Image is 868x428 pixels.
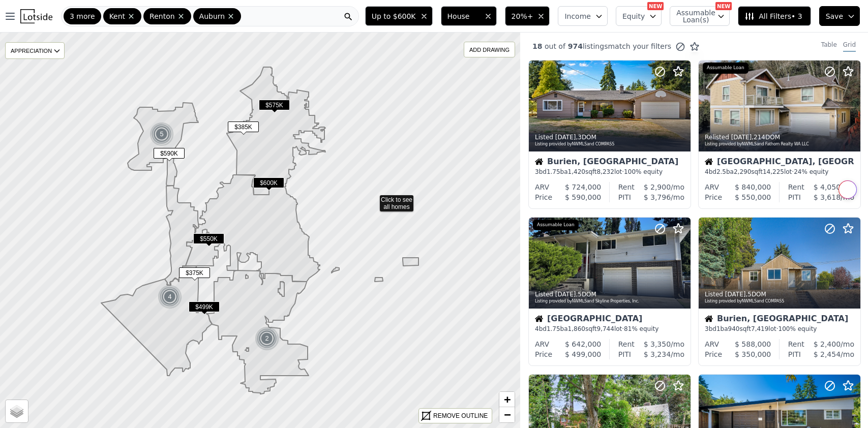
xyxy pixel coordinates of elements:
span: $ 2,454 [814,350,841,358]
time: 2025-09-23 00:00 [555,291,576,298]
span: $600K [253,177,284,188]
button: Save [819,6,860,26]
div: Listed , 5 DOM [705,290,855,298]
span: $ 3,350 [644,340,671,348]
div: Listing provided by NWMLS and Skyline Properties, Inc. [535,298,685,304]
div: Price [535,192,552,202]
div: 4 bd 1.75 ba sqft lot · 81% equity [535,325,684,333]
div: Burien, [GEOGRAPHIC_DATA] [535,158,684,168]
div: PITI [788,349,801,359]
span: 9,744 [597,325,614,332]
time: 2025-09-25 00:00 [555,134,576,141]
span: $ 724,000 [565,183,601,191]
div: $499K [189,301,220,316]
div: Price [535,349,552,359]
div: $590K [154,148,185,163]
span: − [504,408,511,421]
div: Price [705,349,722,359]
div: Relisted , 214 DOM [705,133,855,141]
div: Rent [618,182,635,192]
span: Income [564,11,591,21]
img: House [705,158,713,166]
div: Assumable Loan [533,220,579,231]
img: g1.png [149,122,174,146]
div: Assumable Loan [703,63,749,74]
div: /mo [801,192,854,202]
div: $550K [193,233,224,248]
span: 20%+ [512,11,533,21]
span: $ 3,618 [814,193,841,201]
a: Zoom out [499,407,515,422]
div: ARV [535,182,549,192]
span: Auburn [199,11,225,21]
div: 4 bd 2.5 ba sqft lot · 24% equity [705,168,854,176]
div: 4 [158,285,182,309]
a: Listed [DATE],5DOMListing provided byNWMLSand COMPASSHouseBurien, [GEOGRAPHIC_DATA]3bd1ba940sqft7... [698,217,860,366]
span: 974 [565,42,583,50]
div: $375K [179,267,210,282]
a: Relisted [DATE],214DOMListing provided byNWMLSand Fathom Realty WA LLCAssumable LoanHouse[GEOGRAP... [698,60,860,209]
a: Listed [DATE],3DOMListing provided byNWMLSand COMPASSHouseBurien, [GEOGRAPHIC_DATA]3bd1.75ba1,420... [528,60,690,209]
div: Listing provided by NWMLS and COMPASS [705,298,855,304]
div: REMOVE OUTLINE [433,411,488,420]
div: /mo [801,349,854,359]
span: $590K [154,148,185,159]
span: 14,225 [763,168,784,175]
div: ARV [705,339,719,349]
button: All Filters• 3 [738,6,811,26]
span: $ 4,050 [814,183,841,191]
time: 2025-09-23 22:07 [731,134,752,141]
span: $ 3,234 [644,350,671,358]
span: $499K [189,301,220,312]
div: NEW [647,2,664,10]
span: 940 [728,325,740,332]
div: /mo [631,192,684,202]
span: $575K [259,100,290,110]
div: /mo [804,182,854,192]
span: match your filters [608,41,671,51]
span: $ 3,796 [644,193,671,201]
span: Renton [149,11,175,21]
span: $375K [179,267,210,278]
div: ARV [535,339,549,349]
img: g1.png [255,326,280,351]
div: Burien, [GEOGRAPHIC_DATA] [705,315,854,325]
span: $ 550,000 [735,193,771,201]
button: Income [558,6,608,26]
img: House [535,315,543,323]
div: Rent [788,182,804,192]
div: Price [705,192,722,202]
img: House [535,158,543,166]
div: 3 bd 1.75 ba sqft lot · 100% equity [535,168,684,176]
span: $ 2,900 [644,183,671,191]
div: Listing provided by NWMLS and Fathom Realty WA LLC [705,141,855,147]
span: 2,290 [734,168,751,175]
div: PITI [618,349,631,359]
span: $ 590,000 [565,193,601,201]
button: Equity [616,6,662,26]
div: Rent [788,339,804,349]
div: /mo [635,339,684,349]
span: 18 [532,42,542,50]
div: 2 [255,326,279,351]
div: ADD DRAWING [464,42,515,57]
div: 5 [149,122,174,146]
div: PITI [618,192,631,202]
div: Table [821,41,837,52]
span: Up to $600K [372,11,416,21]
a: Zoom in [499,392,515,407]
div: Rent [618,339,635,349]
span: 8,232 [597,168,614,175]
span: Kent [109,11,125,21]
span: Equity [622,11,645,21]
button: Assumable Loan(s) [670,6,730,26]
div: ARV [705,182,719,192]
div: $385K [228,121,259,136]
span: All Filters • 3 [744,11,802,21]
span: 3 more [70,11,95,21]
div: /mo [635,182,684,192]
div: $575K [259,100,290,114]
span: Assumable Loan(s) [676,9,709,23]
div: APPRECIATION [5,42,65,59]
span: $ 350,000 [735,350,771,358]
